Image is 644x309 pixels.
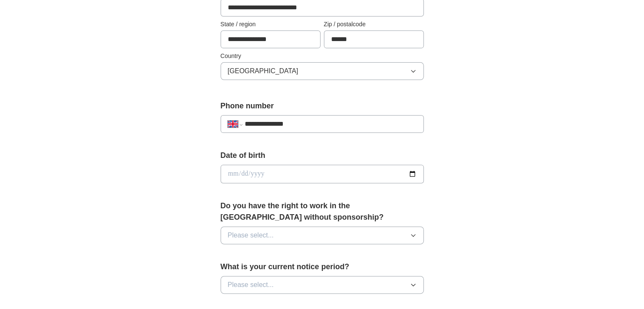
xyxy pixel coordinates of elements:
[221,100,424,112] label: Phone number
[221,20,321,29] label: State / region
[221,150,424,161] label: Date of birth
[221,200,424,223] label: Do you have the right to work in the [GEOGRAPHIC_DATA] without sponsorship?
[221,62,424,80] button: [GEOGRAPHIC_DATA]
[221,52,424,61] label: Country
[221,261,424,273] label: What is your current notice period?
[228,66,299,76] span: [GEOGRAPHIC_DATA]
[228,230,274,240] span: Please select...
[221,226,424,244] button: Please select...
[228,280,274,290] span: Please select...
[324,20,424,29] label: Zip / postalcode
[221,276,424,294] button: Please select...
